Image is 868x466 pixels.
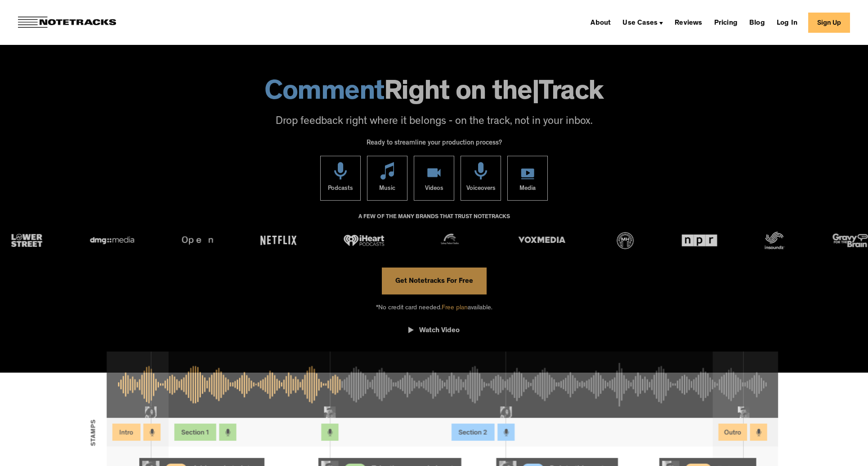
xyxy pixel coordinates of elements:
[264,80,384,108] span: Comment
[622,20,658,27] div: Use Cases
[532,80,539,108] span: |
[367,134,502,156] div: Ready to streamline your production process?
[587,15,614,30] a: About
[9,114,859,130] p: Drop feedback right where it belongs - on the track, not in your inbox.
[367,155,407,200] a: Music
[328,179,353,200] div: Podcasts
[773,15,801,30] a: Log In
[414,155,454,200] a: Videos
[619,15,667,30] div: Use Cases
[711,15,741,30] a: Pricing
[425,179,443,200] div: Videos
[9,80,859,108] h1: Right on the Track
[671,15,706,30] a: Reviews
[519,179,536,200] div: Media
[808,13,850,33] a: Sign Up
[379,179,395,200] div: Music
[382,268,487,295] a: Get Notetracks For Free
[358,209,510,233] div: A FEW OF THE MANY BRANDS THAT TRUST NOTETRACKS
[507,155,548,200] a: Media
[408,320,460,345] a: open lightbox
[746,15,769,30] a: Blog
[461,155,501,200] a: Voiceovers
[320,155,361,200] a: Podcasts
[419,326,460,335] div: Watch Video
[466,179,496,200] div: Voiceovers
[442,305,468,312] span: Free plan
[376,295,492,320] div: *No credit card needed. available.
